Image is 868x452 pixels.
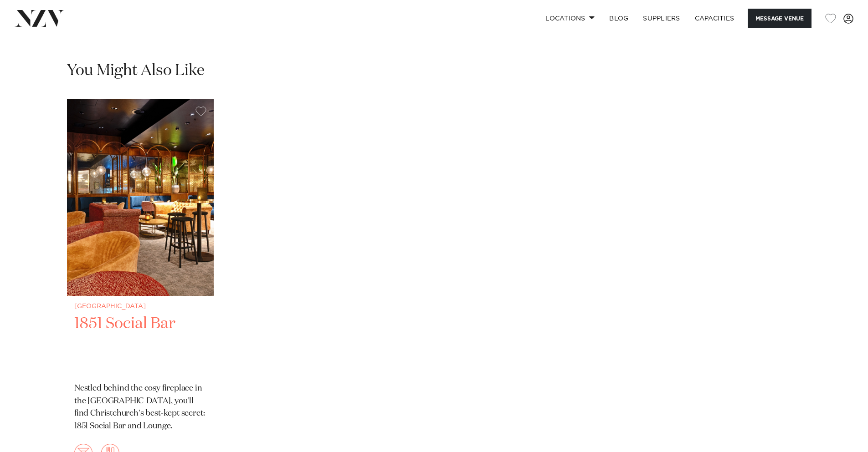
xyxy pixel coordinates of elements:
h2: 1851 Social Bar [74,314,206,375]
img: nzv-logo.png [15,10,64,26]
button: Message Venue [748,9,812,28]
a: SUPPLIERS [636,9,687,28]
a: Capacities [688,9,742,28]
small: [GEOGRAPHIC_DATA] [74,303,206,310]
a: BLOG [602,9,636,28]
h2: You Might Also Like [67,61,205,81]
a: Locations [538,9,602,28]
p: Nestled behind the cosy fireplace in the [GEOGRAPHIC_DATA], you'll find Christchurch's best-kept ... [74,382,206,433]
